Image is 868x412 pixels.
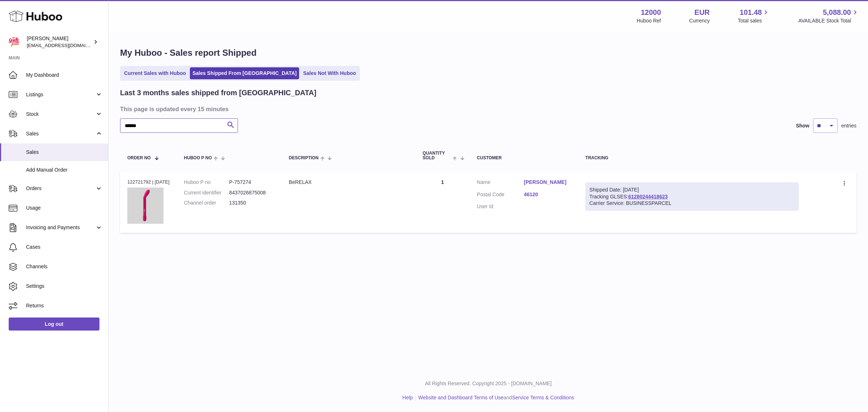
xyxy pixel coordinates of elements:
[26,130,95,137] span: Sales
[127,156,151,160] span: Order No
[229,199,275,206] dd: 131350
[184,189,229,196] dt: Current identifier
[26,91,95,98] span: Listings
[26,149,103,156] span: Sales
[637,17,661,24] div: Huboo Ref
[26,185,95,192] span: Orders
[738,8,770,24] a: 101.48 Total sales
[127,188,163,224] img: Bgee-classic-by-esf.jpg
[26,244,103,251] span: Cases
[184,199,229,206] dt: Channel order
[26,283,103,290] span: Settings
[798,17,859,24] span: AVAILABLE Stock Total
[26,111,95,118] span: Stock
[26,167,103,173] span: Add Manual Order
[229,179,275,186] dd: P-757274
[403,395,413,400] a: Help
[26,72,103,79] span: My Dashboard
[9,37,20,47] img: internalAdmin-12000@internal.huboo.com
[26,263,103,270] span: Channels
[190,67,299,79] a: Sales Shipped From [GEOGRAPHIC_DATA]
[122,67,188,79] a: Current Sales with Huboo
[641,8,661,17] strong: 12000
[26,302,103,309] span: Returns
[26,205,103,211] span: Usage
[590,200,795,207] div: Carrier Service: BUSINESSPARCEL
[524,191,571,198] a: 46120
[841,122,856,129] span: entries
[416,172,470,233] td: 1
[823,8,851,17] span: 5,088.00
[477,191,524,200] dt: Postal Code
[26,224,95,231] span: Invoicing and Payments
[289,179,408,186] div: BeRELAX
[586,182,799,211] div: Tracking GLSES:
[738,17,770,24] span: Total sales
[694,8,710,17] strong: EUR
[477,156,571,160] div: Customer
[120,105,855,113] h3: This page is updated every 15 minutes
[418,395,503,400] a: Website and Dashboard Terms of Use
[27,35,92,49] div: [PERSON_NAME]
[127,179,170,185] div: 122721792 | [DATE]
[798,8,859,24] a: 5,088.00 AVAILABLE Stock Total
[9,318,99,331] a: Log out
[628,194,668,199] a: 61280244418623
[184,156,212,160] span: Huboo P no
[289,156,319,160] span: Description
[477,203,524,210] dt: User Id
[301,67,358,79] a: Sales Not With Huboo
[229,189,275,196] dd: 8437026875008
[120,47,856,59] h1: My Huboo - Sales report Shipped
[120,88,316,98] h2: Last 3 months sales shipped from [GEOGRAPHIC_DATA]
[586,156,799,160] div: Tracking
[114,380,862,387] p: All Rights Reserved. Copyright 2025 - [DOMAIN_NAME]
[423,151,451,160] span: Quantity Sold
[416,394,574,401] li: and
[689,17,710,24] div: Currency
[796,122,809,129] label: Show
[512,395,574,400] a: Service Terms & Conditions
[184,179,229,186] dt: Huboo P no
[477,179,524,188] dt: Name
[27,42,106,48] span: [EMAIL_ADDRESS][DOMAIN_NAME]
[740,8,762,17] span: 101.48
[590,186,795,193] div: Shipped Date: [DATE]
[524,179,571,186] a: [PERSON_NAME]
